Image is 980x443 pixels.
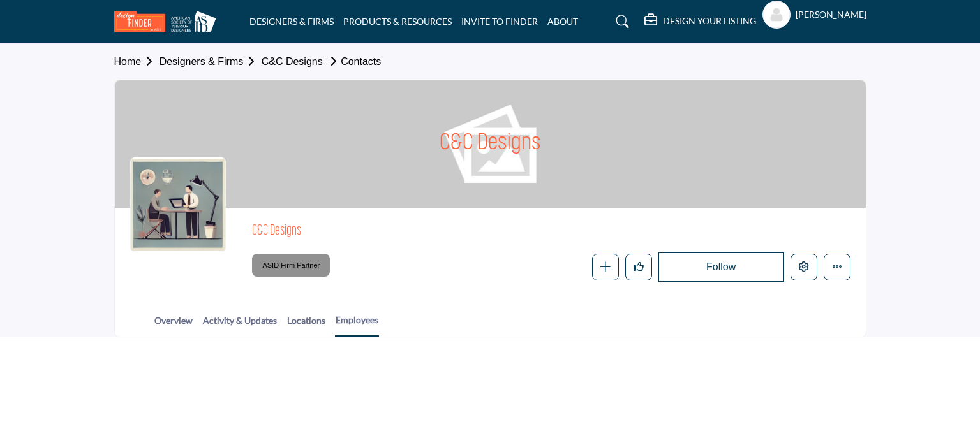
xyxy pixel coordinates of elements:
a: Overview [154,314,193,336]
a: Locations [286,314,326,336]
a: Contacts [325,56,381,67]
a: Home [114,56,160,67]
span: ASID Firm Partner [257,257,325,274]
button: Like [625,254,652,280]
a: Search [604,11,637,32]
a: INVITE TO FINDER [461,16,538,27]
a: Employees [335,313,379,337]
div: DESIGN YOUR LISTING [644,14,756,29]
a: Designers & Firms [160,56,262,67]
a: Activity & Updates [202,314,278,336]
button: Show hide supplier dropdown [762,1,791,29]
button: Edit company [791,254,817,280]
a: C&C Designs [262,56,323,67]
h2: C&C Designs [252,223,603,240]
h5: [PERSON_NAME] [796,8,866,21]
h5: DESIGN YOUR LISTING [663,15,756,27]
a: DESIGNERS & FIRMS [249,16,334,27]
a: PRODUCTS & RESOURCES [343,16,452,27]
button: Follow [658,252,784,282]
button: More details [824,254,850,280]
h1: C&C Designs [440,80,541,208]
img: site Logo [114,11,223,32]
a: ABOUT [547,16,578,27]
